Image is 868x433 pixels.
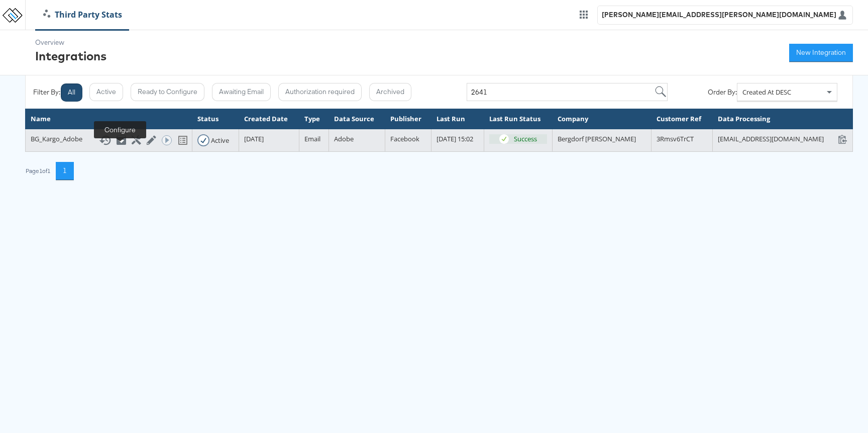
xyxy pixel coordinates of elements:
[651,109,712,129] th: Customer Ref
[239,109,299,129] th: Created Date
[558,134,636,143] span: Bergdorf [PERSON_NAME]
[708,88,737,97] div: Order By:
[89,83,123,101] button: Active
[211,136,229,145] div: Active
[61,83,82,102] button: All
[484,109,553,129] th: Last Run Status
[712,109,852,129] th: Data Processing
[789,44,853,62] button: New Integration
[602,10,836,20] div: [PERSON_NAME][EMAIL_ADDRESS][PERSON_NAME][DOMAIN_NAME]
[467,83,668,101] input: e.g name,id or company
[299,109,329,129] th: Type
[329,109,385,129] th: Data Source
[514,134,537,144] div: Success
[33,88,60,97] div: Filter By:
[304,134,320,143] span: Email
[390,134,419,143] span: Facebook
[334,134,354,143] span: Adobe
[31,134,187,146] div: BG_Kargo_Adobe
[56,162,74,180] button: 1
[742,88,791,97] span: Created At DESC
[212,83,271,101] button: Awaiting Email
[553,109,652,129] th: Company
[385,109,431,129] th: Publisher
[25,167,51,175] div: Page 1 of 1
[35,47,106,64] div: Integrations
[369,83,411,101] button: Archived
[35,38,106,47] div: Overview
[718,134,847,144] div: [EMAIL_ADDRESS][DOMAIN_NAME]
[177,134,189,146] svg: View missing tracking codes
[657,134,694,143] span: 3Rmsv6TrCT
[131,83,204,101] button: Ready to Configure
[244,134,264,143] span: [DATE]
[192,109,239,129] th: Status
[437,134,473,143] span: [DATE] 15:02
[26,109,192,129] th: Name
[132,135,139,145] button: Configure
[431,109,484,129] th: Last Run
[36,9,130,21] a: Third Party Stats
[278,83,362,101] button: Authorization required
